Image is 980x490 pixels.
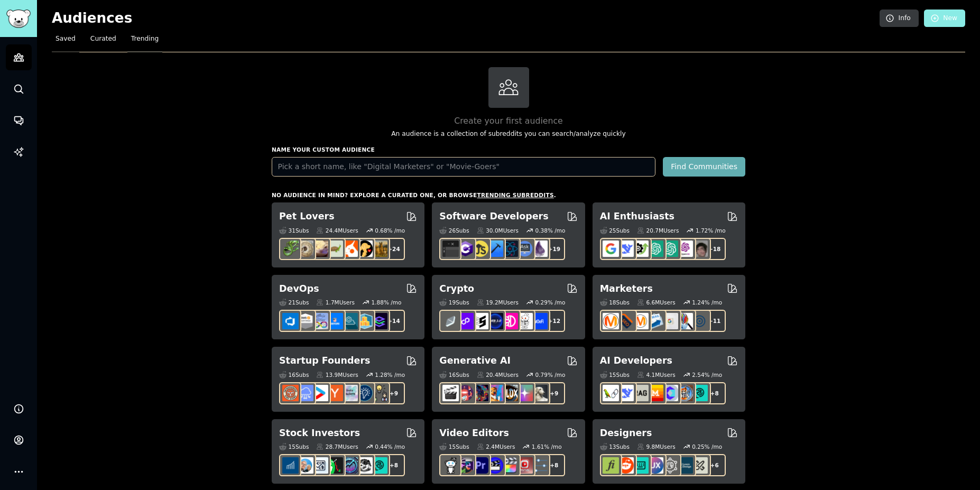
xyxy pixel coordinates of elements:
div: 20.4M Users [477,371,519,378]
div: 16 Sub s [279,371,309,378]
img: deepdream [472,385,488,401]
div: 25 Sub s [600,227,630,234]
img: FluxAI [502,385,518,401]
div: 28.7M Users [316,443,358,450]
img: googleads [662,313,678,329]
img: Trading [327,457,343,474]
img: csharp [457,241,474,257]
div: 30.0M Users [477,227,519,234]
div: 0.79 % /mo [535,371,566,378]
img: CryptoNews [516,313,533,329]
img: AItoolsCatalog [632,241,649,257]
span: Saved [56,34,76,44]
a: Trending [127,31,162,52]
div: + 6 [704,454,726,476]
img: growmybusiness [371,385,387,401]
div: 15 Sub s [600,371,630,378]
input: Pick a short name, like "Digital Marketers" or "Movie-Goers" [272,157,655,177]
div: 2.54 % /mo [692,371,722,378]
div: 1.28 % /mo [375,371,405,378]
h2: Stock Investors [279,427,360,440]
a: Saved [52,31,79,52]
img: UX_Design [691,457,708,474]
div: 1.61 % /mo [532,443,562,450]
a: Info [880,10,919,27]
img: dogbreed [371,241,387,257]
img: technicalanalysis [371,457,387,474]
img: ArtificalIntelligence [691,241,708,257]
img: defiblockchain [502,313,518,329]
img: dividends [282,457,299,474]
img: PlatformEngineers [371,313,387,329]
h2: Crypto [439,282,474,295]
img: AIDevelopersSociety [691,385,708,401]
h2: AI Developers [600,354,672,367]
div: 0.68 % /mo [375,227,405,234]
img: leopardgeckos [312,241,328,257]
div: 9.8M Users [637,443,676,450]
img: UI_Design [632,457,649,474]
img: typography [603,457,619,474]
img: MarketingResearch [677,313,693,329]
img: cockatiel [341,241,358,257]
img: elixir [531,241,548,257]
img: dalle2 [457,385,474,401]
h2: Marketers [600,282,653,295]
div: 15 Sub s [279,443,309,450]
div: 26 Sub s [439,227,469,234]
img: swingtrading [356,457,373,474]
img: ycombinator [327,385,343,401]
img: sdforall [487,385,503,401]
div: 1.7M Users [316,299,355,306]
img: GummySearch logo [6,10,31,28]
button: Find Communities [663,157,745,177]
div: + 12 [543,310,565,332]
div: + 8 [383,454,405,476]
span: Trending [131,34,159,44]
div: + 8 [704,382,726,404]
div: 2.4M Users [477,443,515,450]
div: + 9 [383,382,405,404]
span: Curated [90,34,116,44]
img: GoogleGeminiAI [603,241,619,257]
img: DreamBooth [531,385,548,401]
img: azuredevops [282,313,299,329]
div: No audience in mind? Explore a curated one, or browse . [272,191,556,199]
h2: Startup Founders [279,354,370,367]
img: PetAdvice [356,241,373,257]
img: software [442,241,459,257]
img: llmops [677,385,693,401]
h2: Create your first audience [272,115,745,128]
h3: Name your custom audience [272,146,745,153]
img: Emailmarketing [647,313,663,329]
img: iOSProgramming [487,241,503,257]
img: starryai [516,385,533,401]
img: DevOpsLinks [327,313,343,329]
div: 13 Sub s [600,443,630,450]
div: + 8 [543,454,565,476]
div: 15 Sub s [439,443,469,450]
p: An audience is a collection of subreddits you can search/analyze quickly [272,130,745,139]
h2: Software Developers [439,210,548,223]
h2: Generative AI [439,354,511,367]
div: + 11 [704,310,726,332]
img: aivideo [442,385,459,401]
img: chatgpt_promptDesign [647,241,663,257]
div: 19.2M Users [477,299,519,306]
div: 21 Sub s [279,299,309,306]
h2: Pet Lovers [279,210,335,223]
img: VideoEditors [487,457,503,474]
img: learnjavascript [472,241,488,257]
img: LangChain [603,385,619,401]
img: reactnative [502,241,518,257]
div: 4.1M Users [637,371,676,378]
img: OnlineMarketing [691,313,708,329]
img: Forex [312,457,328,474]
img: userexperience [662,457,678,474]
div: 1.88 % /mo [372,299,402,306]
img: StocksAndTrading [341,457,358,474]
img: gopro [442,457,459,474]
img: DeepSeek [617,385,634,401]
img: EntrepreneurRideAlong [282,385,299,401]
div: 1.24 % /mo [692,299,722,306]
